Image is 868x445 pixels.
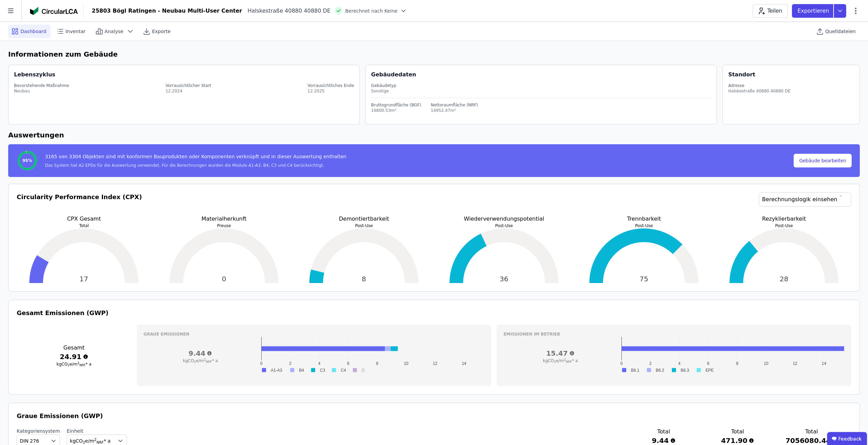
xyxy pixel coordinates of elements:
sub: 2 [194,360,196,364]
div: Lebenszyklus [14,71,55,79]
sub: NRF [206,360,212,364]
p: Preuse [157,223,292,228]
div: Vorrausichtliches Ende [308,83,354,88]
span: kgCO e/m * a [183,358,218,363]
div: Adresse [728,83,791,88]
span: kgCO e/m * a [70,438,111,444]
div: 16800.53m² [371,108,421,113]
div: Nettoraumfläche (NRF) [431,102,478,108]
p: Demontiertbarkeit [297,215,431,223]
h3: 24.91 [17,352,131,361]
h6: Auswertungen [8,130,860,140]
h3: 9.44 [144,348,257,358]
div: 14952.47m² [431,108,478,113]
sup: 2 [204,358,206,361]
p: Post-Use [577,223,711,228]
sub: NRF [97,440,104,444]
div: Gebäudetyp [371,83,711,88]
h3: 15.47 [503,348,617,358]
p: CPX Gesamt [17,215,151,223]
div: Gebäudedaten [371,71,717,79]
span: Quelldateien [825,28,856,35]
h3: Gesamt Emissionen (GWP) [17,308,851,318]
div: 3165 von 3304 Objekten sind mit konformen Bauprodukten oder Komponenten verknüpft und in dieser A... [45,153,346,163]
img: Concular [30,7,78,15]
div: Standort [728,71,755,79]
p: Exportieren [797,7,830,15]
span: kgCO e/m * a [57,362,91,367]
h3: Total [637,428,690,436]
sub: 2 [554,360,556,364]
span: kgCO e/m * a [543,358,578,363]
p: Total [17,223,151,228]
span: Berechnet nach Keine [345,8,397,14]
sup: 2 [564,358,566,361]
div: Halskestraße 40880 40880 DE [242,7,331,15]
p: Post-Use [717,223,852,228]
span: Inventar [65,28,86,35]
div: Neubau [14,88,69,94]
h6: Informationen zum Gebäude [8,49,860,59]
label: Kategoriensystem [17,428,60,434]
div: Vorrausichtlicher Start [165,83,211,88]
div: Sonstige [371,88,711,94]
div: Das System hat A2 EPDs für die Auswertung verwendet. Für die Berechnungen wurden die Module A1-A3... [45,163,346,168]
sub: NRF [566,360,572,364]
h3: Circularity Performance Index (CPX) [17,192,142,215]
h3: Emissionen im betrieb [503,331,844,337]
span: Dashboard [20,28,46,35]
div: 12.2025 [308,88,354,94]
h3: Graue Emissionen (GWP) [17,411,851,421]
p: Trennbarkeit [577,215,711,223]
span: Exporte [152,28,171,35]
a: Berechnungslogik einsehen [759,192,851,207]
sup: 2 [77,361,79,365]
span: 95% [23,158,32,163]
label: Einheit [67,428,127,434]
div: 25803 Bögl Ratingen - Neubau Multi-User Center [92,7,242,15]
sub: 2 [83,440,85,444]
p: Wiederverwendungspotential [437,215,572,223]
h3: Graue Emissionen [144,331,485,337]
div: 12.2024 [165,88,211,94]
div: Bruttogrundfläche (BGF) [371,102,421,108]
h3: Gesamt [17,344,131,352]
span: Analyse [105,28,123,35]
sup: 2 [94,437,97,442]
div: Bevorstehende Maßnahme [14,83,69,88]
span: DIN 276 [20,437,39,444]
h3: Total [785,428,838,436]
div: Halskestraße 40880 40880 DE [728,88,791,94]
sub: NRF [79,364,86,367]
p: Materialherkunft [157,215,292,223]
h3: Total [711,428,764,436]
button: Teilen [753,4,788,18]
button: Gebäude bearbeiten [794,154,852,167]
p: Post-Use [297,223,431,228]
p: Post-Use [437,223,572,228]
sub: 2 [68,364,70,367]
p: Rezyklierbarkeit [717,215,852,223]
